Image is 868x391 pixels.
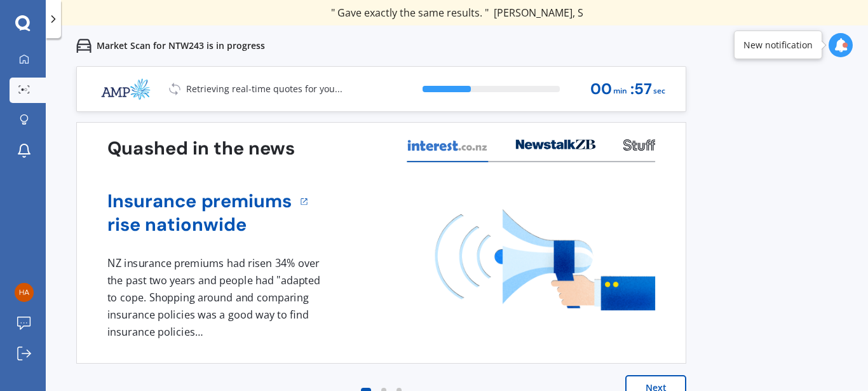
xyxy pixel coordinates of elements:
[107,189,292,213] a: Insurance premiums
[107,255,325,340] div: NZ insurance premiums had risen 34% over the past two years and people had "adapted to cope. Shop...
[97,39,265,52] p: Market Scan for NTW243 is in progress
[590,81,612,98] span: 00
[15,283,34,302] img: 3fa03912a9ef3783fe52c93c0948f309
[630,81,652,98] span: : 57
[743,39,813,51] div: New notification
[613,83,627,100] span: min
[107,213,292,237] a: rise nationwide
[435,209,655,310] img: media image
[76,38,92,53] img: car.f15378c7a67c060ca3f3.svg
[186,83,342,95] p: Retrieving real-time quotes for you...
[653,83,665,100] span: sec
[107,137,295,160] h3: Quashed in the news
